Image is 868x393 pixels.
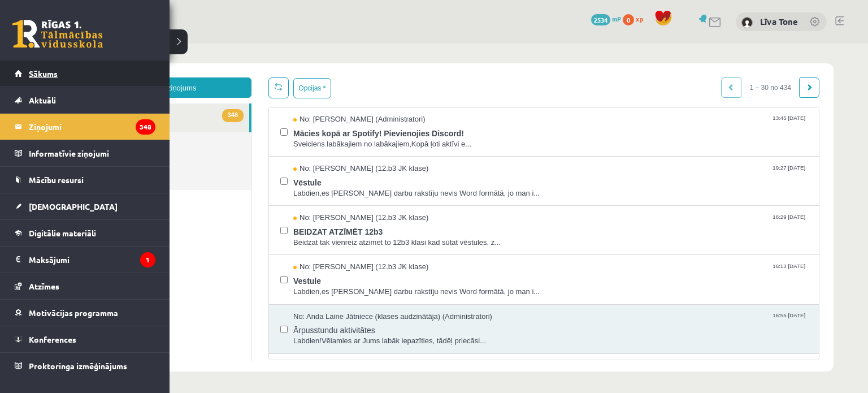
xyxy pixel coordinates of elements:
span: 19:27 [DATE] [725,120,762,128]
span: 16:55 [DATE] [725,268,762,277]
a: Aktuāli [15,87,155,113]
a: No: Anda Laine Jātniece (klases audzinātāja) (Administratori) 16:55 [DATE] Ārpusstundu aktivitāte... [248,268,762,303]
span: Labdien,es [PERSON_NAME] darbu rakstīju nevis Word formātā, jo man i... [248,145,762,156]
span: 348 [177,66,198,79]
a: Mācību resursi [15,167,155,193]
span: 16:13 [DATE] [725,218,762,227]
span: No: [PERSON_NAME] (Administratori) [248,71,380,81]
span: Sveiciens labākajiem no labākajiem,Kopā ļoti aktīvi e... [248,96,762,106]
span: BEIDZAT ATZĪMĒT 12b3 [248,180,762,194]
span: Digitālie materiāli [29,228,96,238]
span: Atzīmes [29,281,59,291]
span: 0 [623,14,634,25]
span: Vēstule [248,131,762,145]
img: Līva Tone [741,17,753,28]
span: Ārpusstundu aktivitātes [248,278,762,292]
span: No: [PERSON_NAME] (12.b3 JK klase) [248,169,383,180]
a: 2534 mP [591,14,621,23]
a: Jauns ziņojums [34,34,206,54]
span: 13:45 [DATE] [725,71,762,79]
span: Motivācijas programma [29,308,118,318]
button: Opcijas [248,34,286,55]
span: No: [PERSON_NAME] (12.b3 JK klase) [248,218,383,229]
span: Labdien!Vēlamies ar Jums labāk iepazīties, tādēļ priecāsi... [248,292,762,303]
a: Informatīvie ziņojumi [15,140,155,166]
a: 348Ienākošie [34,60,204,89]
a: Proktoringa izmēģinājums [15,353,155,379]
span: 16:29 [DATE] [725,169,762,178]
a: Dzēstie [34,118,206,146]
i: 348 [136,119,155,135]
span: 1 – 30 no 434 [696,34,754,54]
span: Vestule [248,229,762,243]
span: mP [612,14,621,23]
span: xp [636,14,643,23]
span: Beidzat tak vienreiz atzimet to 12b3 klasi kad sūtat vēstules, z... [248,194,762,205]
a: Nosūtītie [34,89,206,118]
span: 2534 [591,14,610,25]
a: Rīgas 1. Tālmācības vidusskola [12,20,103,48]
a: Digitālie materiāli [15,220,155,246]
a: Atzīmes [15,273,155,299]
a: [DEMOGRAPHIC_DATA] [15,193,155,219]
a: 0 xp [623,14,649,23]
a: Līva Tone [760,16,798,27]
a: No: [PERSON_NAME] (12.b3 JK klase) 19:27 [DATE] Vēstule Labdien,es [PERSON_NAME] darbu rakstīju n... [248,120,762,155]
span: [DEMOGRAPHIC_DATA] [29,201,118,211]
span: Aktuāli [29,95,56,105]
span: Sākums [29,68,58,79]
a: Motivācijas programma [15,300,155,326]
legend: Maksājumi [29,247,155,273]
span: Mācību resursi [29,175,84,185]
i: 1 [140,252,155,267]
a: Maksājumi1 [15,247,155,273]
span: Mācies kopā ar Spotify! Pievienojies Discord! [248,81,762,96]
span: Konferences [29,334,76,344]
span: No: Anda Laine Jātniece (klases audzinātāja) (Administratori) [248,268,447,279]
a: Ziņojumi348 [15,114,155,140]
legend: Ziņojumi [29,114,155,140]
a: Sākums [15,61,155,87]
a: No: [PERSON_NAME] (12.b3 JK klase) 16:13 [DATE] Vestule Labdien,es [PERSON_NAME] darbu rakstīju n... [248,218,762,253]
a: No: [PERSON_NAME] (Administratori) 13:45 [DATE] Mācies kopā ar Spotify! Pievienojies Discord! Sve... [248,71,762,106]
span: No: [PERSON_NAME] (12.b3 JK klase) [248,120,383,131]
legend: Informatīvie ziņojumi [29,140,155,166]
span: Proktoringa izmēģinājums [29,361,127,371]
a: No: [PERSON_NAME] (12.b3 JK klase) 16:29 [DATE] BEIDZAT ATZĪMĒT 12b3 Beidzat tak vienreiz atzimet... [248,169,762,204]
span: Labdien,es [PERSON_NAME] darbu rakstīju nevis Word formātā, jo man i... [248,243,762,254]
a: Konferences [15,326,155,352]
